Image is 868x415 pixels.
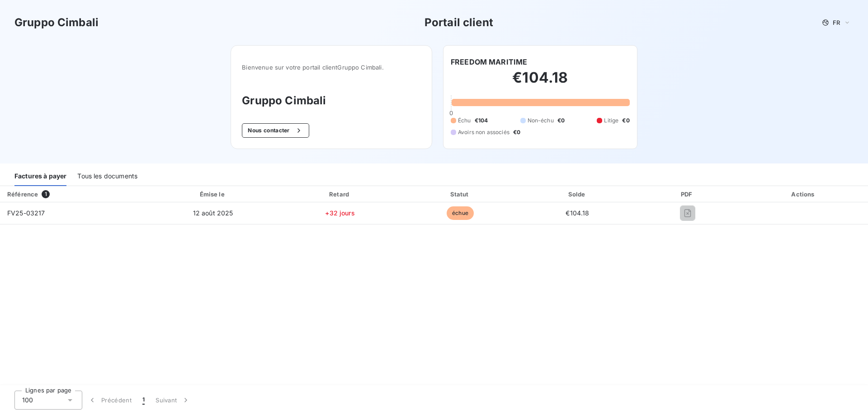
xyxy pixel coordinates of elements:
h3: Gruppo Cimbali [14,14,99,31]
span: FV25-03217 [7,209,45,217]
div: PDF [637,190,738,199]
div: Actions [741,190,866,199]
h6: FREEDOM MARITIME [451,56,527,67]
span: +32 jours [325,209,354,217]
span: €104.18 [566,209,589,217]
div: Émise le [149,190,278,199]
span: 0 [449,109,453,117]
span: 1 [42,190,50,198]
span: Bienvenue sur votre portail client Gruppo Cimbali . [242,64,421,71]
button: Précédent [82,391,137,410]
div: Solde [521,190,633,199]
h3: Gruppo Cimbali [242,93,421,109]
div: Référence [7,191,38,198]
span: €104 [475,117,488,125]
h2: €104.18 [451,69,630,96]
span: €0 [622,117,629,125]
span: 12 août 2025 [193,209,233,217]
span: Échu [458,117,471,125]
span: Non-échu [528,117,554,125]
span: Avoirs non associés [458,128,509,136]
span: Litige [604,117,618,125]
h3: Portail client [425,14,493,31]
span: 100 [22,396,33,405]
div: Statut [403,190,518,199]
div: Retard [281,190,399,199]
button: Suivant [150,391,196,410]
span: €0 [557,117,565,125]
div: Tous les documents [77,167,137,186]
span: €0 [513,128,520,136]
span: échue [447,206,474,220]
div: Factures à payer [14,167,66,186]
button: 1 [137,391,150,410]
button: Nous contacter [242,123,309,138]
span: FR [833,19,840,26]
span: 1 [142,396,145,405]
